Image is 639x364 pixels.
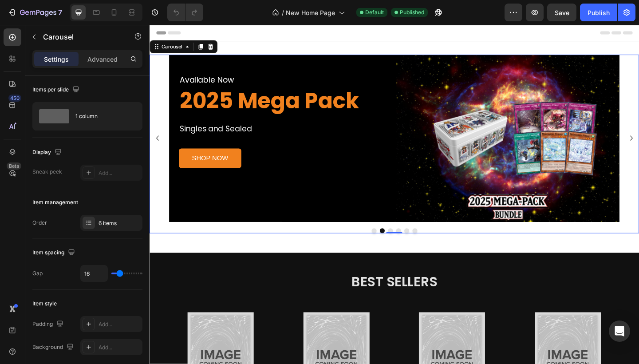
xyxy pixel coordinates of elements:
[400,8,424,16] span: Published
[32,247,77,259] div: Item spacing
[167,4,203,21] div: Undo/Redo
[7,162,21,170] div: Beta
[580,4,617,21] button: Publish
[32,84,81,96] div: Items per slide
[268,32,511,214] img: gempages_548179369630106768-64de07bb-06b5-4e58-922f-5615e850a0f3.png
[8,95,21,102] div: 450
[32,318,65,330] div: Padding
[365,8,384,16] span: Default
[555,9,569,16] span: Save
[43,32,118,42] p: Carousel
[32,168,62,176] div: Sneak peek
[99,219,140,227] div: 6 items
[7,269,526,290] h2: BEST SELLERS
[11,20,37,28] div: Carousel
[547,4,576,21] button: Save
[286,222,291,227] button: Dot
[259,222,264,227] button: Dot
[32,269,43,277] div: Gap
[250,222,256,227] button: Dot
[286,8,335,17] span: New Home Page
[99,320,140,328] div: Add...
[277,222,282,227] button: Dot
[32,219,47,227] div: Order
[81,265,107,281] input: Auto
[241,222,247,227] button: Dot
[282,8,284,17] span: /
[58,7,62,18] p: 7
[32,198,78,206] div: Item management
[32,300,57,308] div: Item style
[32,146,63,158] div: Display
[588,8,610,17] div: Publish
[4,4,66,21] button: 7
[87,55,118,64] p: Advanced
[517,101,531,146] button: Carousel Next Arrow
[99,344,140,352] div: Add...
[268,222,273,227] button: Dot
[150,25,639,364] iframe: Design area
[75,106,130,127] div: 1 column
[44,55,69,64] p: Settings
[32,341,75,353] div: Background
[609,320,630,342] div: Open Intercom Messenger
